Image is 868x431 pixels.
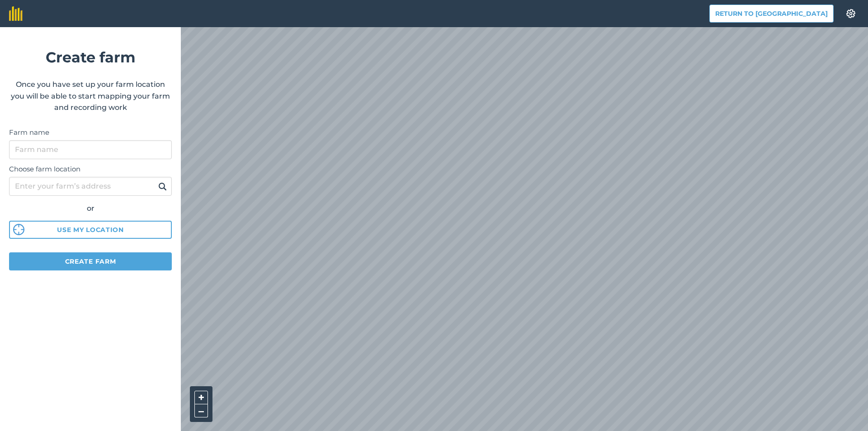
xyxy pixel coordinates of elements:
[9,79,172,114] p: Once you have set up your farm location you will be able to start mapping your farm and recording...
[9,221,172,239] button: Use my location
[194,391,208,404] button: +
[158,181,167,192] img: svg+xml;base64,PHN2ZyB4bWxucz0iaHR0cDovL3d3dy53My5vcmcvMjAwMC9zdmciIHdpZHRoPSIxOSIgaGVpZ2h0PSIyNC...
[9,127,172,138] label: Farm name
[9,140,172,159] input: Farm name
[13,224,24,235] img: svg%3e
[9,177,172,196] input: Enter your farm’s address
[9,164,172,175] label: Choose farm location
[845,9,856,18] img: A cog icon
[709,5,834,23] button: Return to [GEOGRAPHIC_DATA]
[9,252,172,270] button: Create farm
[9,6,23,21] img: fieldmargin Logo
[9,203,172,214] div: or
[9,46,172,69] h1: Create farm
[194,404,208,417] button: –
